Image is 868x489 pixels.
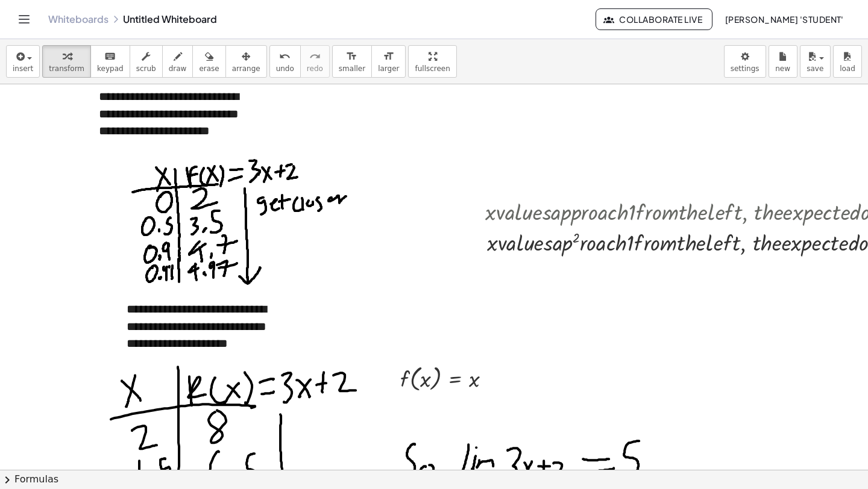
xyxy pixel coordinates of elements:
span: smaller [339,64,365,73]
button: format_sizesmaller [332,45,372,78]
button: keyboardkeypad [90,45,130,78]
button: arrange [225,45,267,78]
span: insert [13,64,33,73]
button: fullscreen [408,45,456,78]
button: draw [162,45,193,78]
button: save [800,45,831,78]
span: save [807,64,823,73]
span: transform [49,64,84,73]
button: transform [42,45,91,78]
i: format_size [383,49,394,64]
i: undo [279,49,291,64]
span: [PERSON_NAME] 'student' [725,14,844,25]
span: load [840,64,855,73]
span: undo [276,64,294,73]
button: Collaborate Live [596,8,712,30]
button: redoredo [300,45,330,78]
span: erase [199,64,219,73]
button: erase [192,45,225,78]
span: keypad [97,64,124,73]
span: arrange [232,64,260,73]
button: scrub [130,45,163,78]
span: draw [169,64,187,73]
span: scrub [136,64,156,73]
i: redo [309,49,321,64]
button: format_sizelarger [371,45,406,78]
span: redo [307,64,323,73]
span: settings [731,64,759,73]
button: undoundo [269,45,301,78]
button: insert [6,45,40,78]
i: keyboard [104,49,116,64]
button: settings [724,45,766,78]
i: format_size [346,49,357,64]
span: Collaborate Live [606,14,702,25]
button: load [833,45,862,78]
button: Toggle navigation [14,10,34,29]
button: [PERSON_NAME] 'student' [715,8,854,30]
span: larger [378,64,399,73]
a: Whiteboards [48,13,108,25]
span: fullscreen [415,64,450,73]
span: new [775,64,790,73]
button: new [769,45,797,78]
